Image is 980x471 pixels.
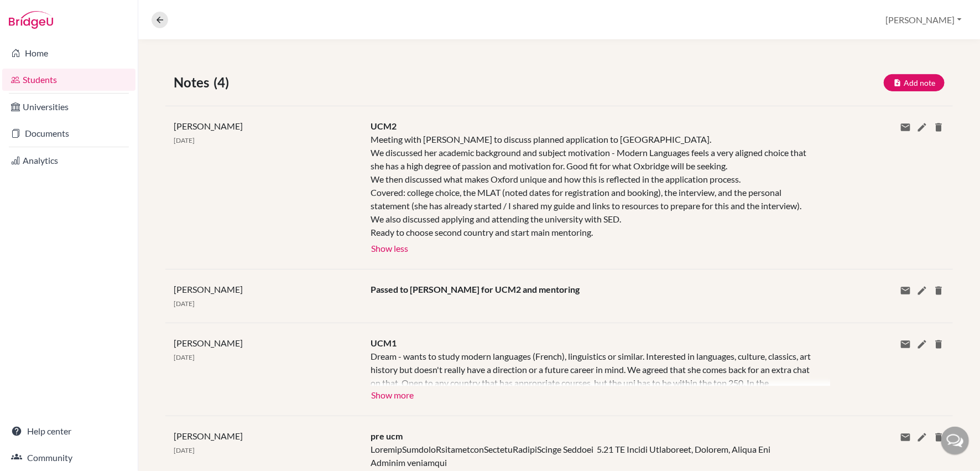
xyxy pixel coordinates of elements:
span: Notes [174,73,213,92]
span: [DATE] [174,446,195,454]
a: Documents [2,122,135,144]
img: Bridge-U [9,11,53,29]
a: Community [2,447,135,469]
span: [PERSON_NAME] [174,338,243,348]
span: Passed to [PERSON_NAME] for UCM2 and mentoring [371,284,580,294]
a: Help center [2,420,135,442]
span: [PERSON_NAME] [174,121,243,131]
span: Help [25,8,48,18]
span: UCM2 [371,121,397,131]
button: [PERSON_NAME] [881,9,967,30]
span: (4) [213,73,233,92]
a: Universities [2,96,135,118]
div: Dream - wants to study modern languages (French), linguistics or similar. Interested in languages... [371,350,814,386]
span: [PERSON_NAME] [174,431,243,441]
span: [PERSON_NAME] [174,284,243,294]
div: Meeting with [PERSON_NAME] to discuss planned application to [GEOGRAPHIC_DATA]. We discussed her ... [371,133,814,239]
span: [DATE] [174,299,195,308]
button: Add note [884,74,945,91]
a: Students [2,69,135,91]
span: pre ucm [371,431,403,441]
a: Analytics [2,149,135,172]
button: Show less [371,239,409,256]
button: Show more [371,386,414,402]
span: [DATE] [174,136,195,144]
span: UCM1 [371,338,397,348]
span: [DATE] [174,353,195,361]
a: Home [2,42,135,64]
